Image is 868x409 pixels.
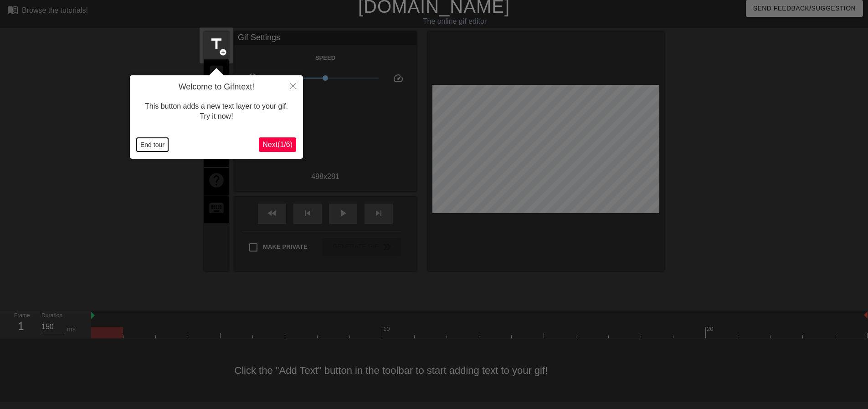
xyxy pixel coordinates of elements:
[137,82,296,92] h4: Welcome to Gifntext!
[259,137,296,152] button: Next
[262,141,293,148] span: Next ( 1 / 6 )
[137,92,296,131] div: This button adds a new text layer to your gif. Try it now!
[137,138,168,152] button: End tour
[283,75,303,96] button: Close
